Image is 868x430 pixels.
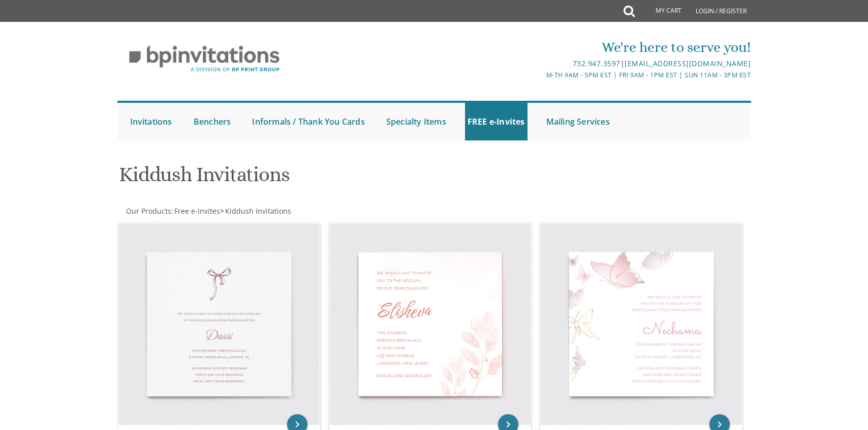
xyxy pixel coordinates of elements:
span: > [220,206,291,216]
h1: Kiddush Invitations [119,163,534,193]
a: Specialty Items [384,103,449,140]
img: Kiddush Invitation Style 3 [541,223,742,425]
a: Invitations [128,103,175,140]
a: Informals / Thank You Cards [250,103,367,140]
img: BP Invitation Loft [117,38,292,80]
a: My Cart [634,1,689,21]
iframe: chat widget [825,389,858,420]
img: Kiddush Invitation Style 1 [118,223,320,425]
a: Our Products [125,206,171,216]
a: [EMAIL_ADDRESS][DOMAIN_NAME] [625,59,751,68]
span: Kiddush Invitations [225,206,291,216]
a: Benchers [191,103,234,140]
div: We're here to serve you! [329,37,751,58]
a: 732.947.3597 [573,59,621,68]
a: Mailing Services [544,103,612,140]
div: M-Th 9am - 5pm EST | Fri 9am - 1pm EST | Sun 11am - 3pm EST [329,70,751,80]
div: : [117,206,435,216]
a: Kiddush Invitations [224,206,291,216]
img: Kiddush Invitation Style 2 [330,223,531,425]
span: Free e-Invites [174,206,220,216]
div: | [329,58,751,70]
a: Free e-Invites [173,206,220,216]
a: FREE e-Invites [465,103,528,140]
